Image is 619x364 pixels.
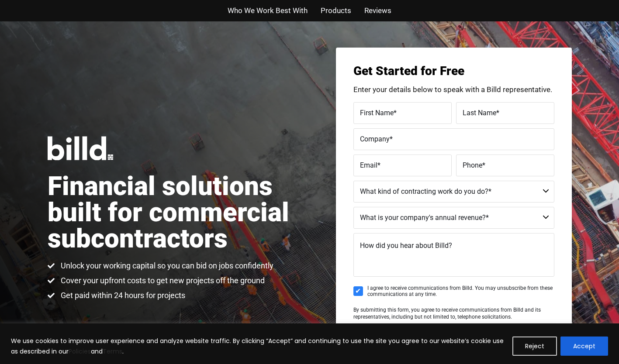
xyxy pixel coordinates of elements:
a: Terms [103,347,122,356]
input: I agree to receive communications from Billd. You may unsubscribe from these communications at an... [353,286,363,296]
span: Last Name [463,108,496,117]
p: We use cookies to improve user experience and analyze website traffic. By clicking “Accept” and c... [11,336,506,357]
p: Enter your details below to speak with a Billd representative. [353,86,554,93]
span: Unlock your working capital so you can bid on jobs confidently [59,261,273,271]
span: How did you hear about Billd? [360,241,452,250]
span: Cover your upfront costs to get new projects off the ground [59,275,265,286]
span: Company [360,134,390,143]
span: By submitting this form, you agree to receive communications from Billd and its representatives, ... [353,307,541,320]
span: Phone [463,161,482,169]
h3: Get Started for Free [353,65,554,77]
span: Email [360,161,377,169]
button: Accept [560,337,608,356]
span: Get paid within 24 hours for projects [59,290,185,301]
span: First Name [360,108,394,117]
a: Products [321,4,351,17]
a: Who We Work Best With [228,4,308,17]
button: Reject [512,337,557,356]
a: Reviews [364,4,391,17]
a: Policies [69,347,91,356]
h1: Financial solutions built for commercial subcontractors [48,173,310,252]
span: I agree to receive communications from Billd. You may unsubscribe from these communications at an... [367,285,554,298]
